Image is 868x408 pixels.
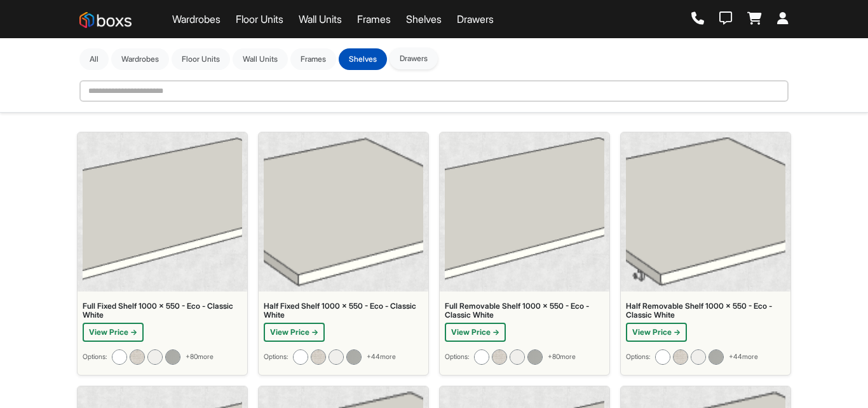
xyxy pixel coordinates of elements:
[626,352,650,362] small: Options:
[299,11,342,27] a: Wall Units
[147,349,163,365] img: Full Fixed Shelf 1000 x 550 - Architect - Ivory White
[406,11,442,27] a: Shelves
[264,137,423,286] img: Half Fixed Shelf 1000 x 550 - Eco - Classic White
[77,132,248,376] a: Full Fixed Shelf 1000 x 550 - Eco - Classic WhiteFull Fixed Shelf 1000 x 550 - Eco - Classic Whit...
[111,48,169,70] button: Wardrobes
[346,349,362,365] img: Half Fixed Shelf 1000 x 550 - Architect - Graphite
[264,302,423,320] div: Half Fixed Shelf 1000 x 550 - Eco - Classic White
[445,302,604,320] div: Full Removable Shelf 1000 x 550 - Eco - Classic White
[264,352,288,362] small: Options:
[445,137,604,286] img: Full Removable Shelf 1000 x 550 - Eco - Classic White
[626,302,785,320] div: Half Removable Shelf 1000 x 550 - Eco - Classic White
[233,48,288,70] button: Wall Units
[130,349,145,365] img: Full Fixed Shelf 1000 x 550 - Prime - Linen
[439,132,610,376] a: Full Removable Shelf 1000 x 550 - Eco - Classic WhiteFull Removable Shelf 1000 x 550 - Eco - Clas...
[691,349,706,365] img: Half Removable Shelf 1000 x 550 - Architect - Ivory White
[390,48,438,69] button: Drawers
[172,11,220,27] a: Wardrobes
[79,12,132,28] img: Boxs Store logo
[311,349,326,365] img: Half Fixed Shelf 1000 x 550 - Prime - Linen
[445,352,469,362] small: Options:
[457,11,494,27] a: Drawers
[264,323,325,342] button: View Price →
[777,12,789,26] a: Login
[510,349,525,365] img: Full Removable Shelf 1000 x 550 - Architect - Ivory White
[367,352,396,362] span: + 44 more
[655,349,670,365] img: Half Removable Shelf 1000 x 550 - Eco - Classic White
[445,323,506,342] button: View Price →
[112,349,127,365] img: Full Fixed Shelf 1000 x 550 - Eco - Classic White
[83,137,242,286] img: Full Fixed Shelf 1000 x 550 - Eco - Classic White
[83,323,144,342] button: View Price →
[474,349,489,365] img: Full Removable Shelf 1000 x 550 - Eco - Classic White
[673,349,688,365] img: Half Removable Shelf 1000 x 550 - Prime - Linen
[236,11,283,27] a: Floor Units
[329,349,344,365] img: Half Fixed Shelf 1000 x 550 - Architect - Ivory White
[258,132,429,376] a: Half Fixed Shelf 1000 x 550 - Eco - Classic WhiteHalf Fixed Shelf 1000 x 550 - Eco - Classic Whit...
[620,132,791,376] a: Half Removable Shelf 1000 x 550 - Eco - Classic WhiteHalf Removable Shelf 1000 x 550 - Eco - Clas...
[492,349,507,365] img: Full Removable Shelf 1000 x 550 - Prime - Linen
[290,48,336,70] button: Frames
[172,48,230,70] button: Floor Units
[626,323,687,342] button: View Price →
[626,137,785,286] img: Half Removable Shelf 1000 x 550 - Eco - Classic White
[357,11,391,27] a: Frames
[186,352,214,362] span: + 80 more
[729,352,758,362] span: + 44 more
[339,48,387,70] button: Shelves
[83,302,242,320] div: Full Fixed Shelf 1000 x 550 - Eco - Classic White
[709,349,724,365] img: Half Removable Shelf 1000 x 550 - Architect - Graphite
[527,349,543,365] img: Full Removable Shelf 1000 x 550 - Architect - Graphite
[293,349,308,365] img: Half Fixed Shelf 1000 x 550 - Eco - Classic White
[79,48,109,70] button: All
[548,352,576,362] span: + 80 more
[83,352,107,362] small: Options:
[165,349,180,365] img: Full Fixed Shelf 1000 x 550 - Architect - Graphite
